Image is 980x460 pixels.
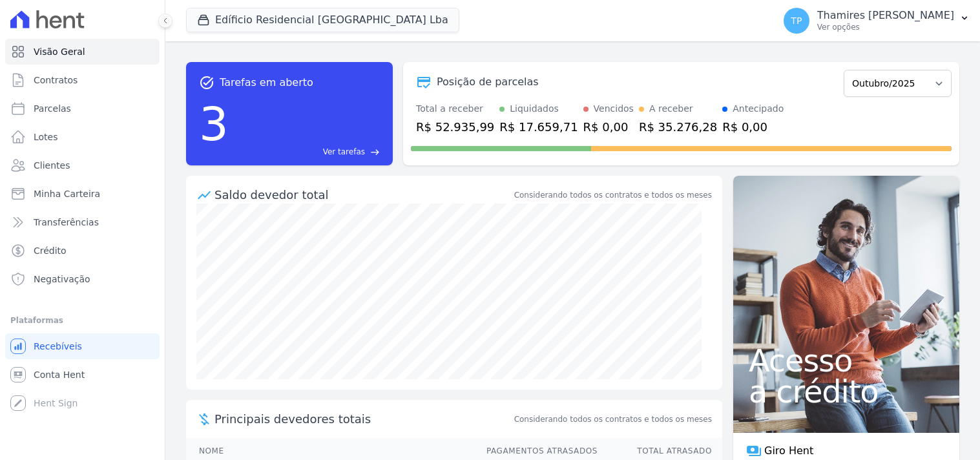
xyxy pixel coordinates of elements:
[199,75,214,90] span: task_alt
[5,181,160,207] a: Minha Carteira
[34,102,71,115] span: Parcelas
[514,189,712,201] div: Considerando todos os contratos e todos os meses
[594,102,634,116] div: Vencidos
[817,9,954,22] p: Thamires [PERSON_NAME]
[649,102,693,116] div: A receber
[323,146,365,158] span: Ver tarefas
[5,124,160,150] a: Lotes
[791,16,802,25] span: TP
[34,45,85,58] span: Visão Geral
[5,266,160,292] a: Negativação
[370,147,380,157] span: east
[722,118,784,136] div: R$ 0,00
[34,74,78,87] span: Contratos
[214,410,512,428] span: Principais devedores totais
[773,3,980,39] button: TP Thamires [PERSON_NAME] Ver opções
[214,186,512,204] div: Saldo devedor total
[34,216,99,229] span: Transferências
[5,67,160,93] a: Contratos
[199,90,229,158] div: 3
[514,413,712,425] span: Considerando todos os contratos e todos os meses
[34,187,100,200] span: Minha Carteira
[416,118,494,136] div: R$ 52.935,99
[817,22,954,32] p: Ver opções
[5,333,160,359] a: Recebíveis
[10,313,154,328] div: Plataformas
[764,443,813,459] span: Giro Hent
[34,273,90,286] span: Negativação
[5,39,160,65] a: Visão Geral
[733,102,784,116] div: Antecipado
[5,96,160,121] a: Parcelas
[499,118,578,136] div: R$ 17.659,71
[34,368,85,381] span: Conta Hent
[234,146,380,158] a: Ver tarefas east
[34,131,58,143] span: Lotes
[749,376,944,407] span: a crédito
[583,118,634,136] div: R$ 0,00
[34,244,67,257] span: Crédito
[416,102,494,116] div: Total a receber
[749,345,944,376] span: Acesso
[34,159,70,172] span: Clientes
[437,74,539,90] div: Posição de parcelas
[510,102,559,116] div: Liquidados
[5,209,160,235] a: Transferências
[186,8,459,32] button: Edíficio Residencial [GEOGRAPHIC_DATA] Lba
[5,152,160,178] a: Clientes
[220,75,313,90] span: Tarefas em aberto
[5,238,160,264] a: Crédito
[34,340,82,353] span: Recebíveis
[5,362,160,388] a: Conta Hent
[639,118,717,136] div: R$ 35.276,28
